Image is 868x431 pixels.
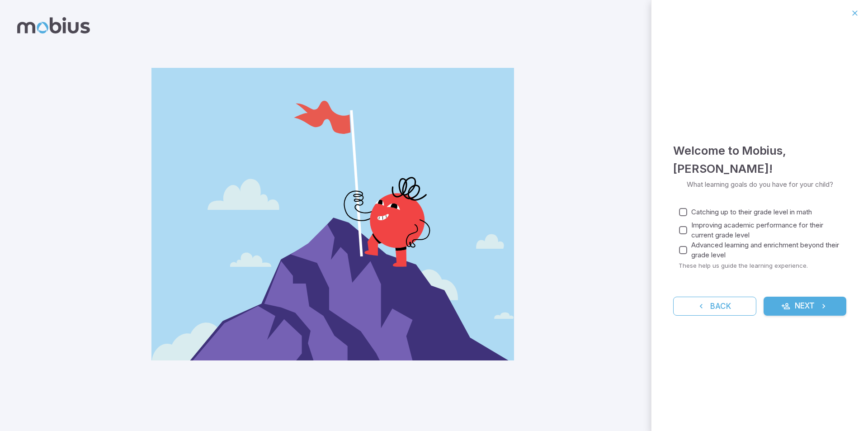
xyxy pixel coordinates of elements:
[691,240,839,260] span: Advanced learning and enrichment beyond their grade level
[151,68,514,360] img: parent_2-illustration
[691,207,812,217] span: Catching up to their grade level in math
[687,180,833,189] p: What learning goals do you have for your child?
[764,297,847,316] button: Next
[673,297,756,316] button: Back
[679,261,846,270] p: These help us guide the learning experience.
[691,220,839,240] span: Improving academic performance for their current grade level
[673,142,846,178] h4: Welcome to Mobius , [PERSON_NAME] !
